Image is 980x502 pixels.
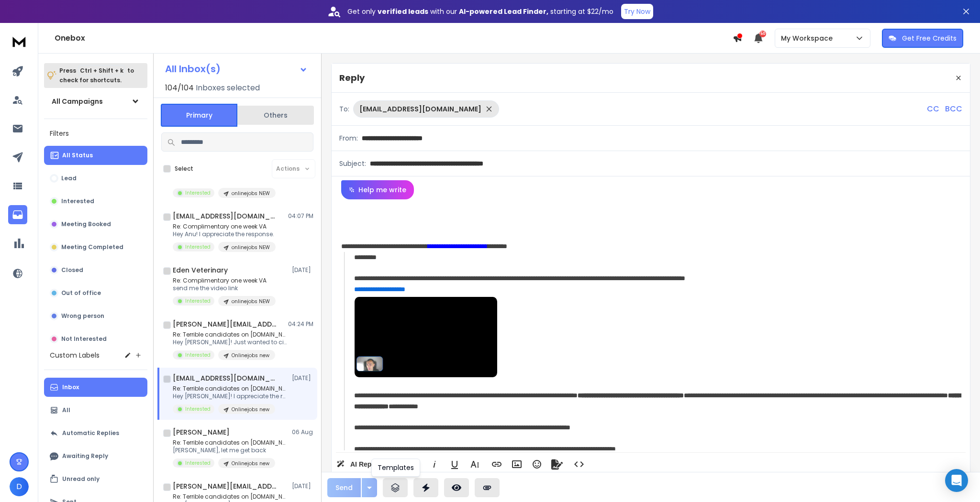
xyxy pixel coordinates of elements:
[173,481,278,491] h1: [PERSON_NAME][EMAIL_ADDRESS][DOMAIN_NAME]
[232,190,270,197] p: onlinejobs NEW
[339,71,365,85] p: Reply
[61,312,104,320] p: Wrong person
[173,265,228,275] h1: Eden Veterinary
[173,338,288,346] p: Hey [PERSON_NAME]! Just wanted to circle
[288,320,313,328] p: 04:24 PM
[927,103,939,115] p: CC
[781,33,836,43] p: My Workspace
[425,455,444,474] button: Italic (Ctrl+I)
[10,477,29,496] button: D
[173,393,288,400] p: Hey [PERSON_NAME]! I appreciate the response.
[165,82,194,94] span: 104 / 104
[292,482,313,490] p: [DATE]
[173,284,276,292] p: send me the video link
[173,277,276,284] p: Re: Complimentary one week VA
[173,223,276,230] p: Re: Complimentary one week VA
[237,105,314,126] button: Others
[173,230,276,238] p: Hey Anu! I appreciate the response.
[173,211,278,221] h1: [EMAIL_ADDRESS][DOMAIN_NAME]
[378,7,428,16] strong: verified leads
[232,406,269,413] p: Onlinejobs new
[52,97,103,106] h1: All Campaigns
[173,447,288,454] p: [PERSON_NAME], let me get back
[445,455,464,474] button: Underline (Ctrl+U)
[62,383,79,391] p: Inbox
[61,289,101,297] p: Out of office
[62,452,108,460] p: Awaiting Reply
[232,298,270,305] p: onlinejobs NEW
[347,7,613,16] p: Get only with our starting at $22/mo
[62,429,119,437] p: Automatic Replies
[466,455,484,474] button: More Text
[44,401,147,420] button: All
[44,424,147,443] button: Automatic Replies
[44,127,147,140] h3: Filters
[161,104,237,127] button: Primary
[61,266,83,274] p: Closed
[548,455,566,474] button: Signature
[44,192,147,211] button: Interested
[288,212,313,220] p: 04:07 PM
[185,189,211,196] p: Interested
[185,297,211,305] p: Interested
[173,319,278,329] h1: [PERSON_NAME][EMAIL_ADDRESS][DOMAIN_NAME]
[61,243,123,251] p: Meeting Completed
[61,335,107,343] p: Not Interested
[173,493,288,501] p: Re: Terrible candidates on [DOMAIN_NAME]
[292,374,313,382] p: [DATE]
[292,266,313,274] p: [DATE]
[339,104,349,114] p: To:
[175,165,193,173] label: Select
[232,244,270,251] p: onlinejobs NEW
[44,238,147,257] button: Meeting Completed
[232,460,269,467] p: Onlinejobs new
[165,64,221,74] h1: All Inbox(s)
[185,459,211,467] p: Interested
[157,59,315,78] button: All Inbox(s)
[759,31,766,37] span: 50
[44,306,147,326] button: Wrong person
[528,455,546,474] button: Emoticons
[196,82,260,94] h3: Inboxes selected
[78,65,125,76] span: Ctrl + Shift + k
[59,66,134,85] p: Press to check for shortcuts.
[173,373,278,383] h1: [EMAIL_ADDRESS][DOMAIN_NAME]
[44,261,147,280] button: Closed
[508,455,526,474] button: Insert Image (Ctrl+P)
[902,33,957,43] p: Get Free Credits
[945,103,962,115] p: BCC
[50,350,100,360] h3: Custom Labels
[61,175,77,182] p: Lead
[339,133,358,143] p: From:
[488,455,506,474] button: Insert Link (Ctrl+K)
[624,7,650,16] p: Try Now
[44,469,147,489] button: Unread only
[173,331,288,338] p: Re: Terrible candidates on [DOMAIN_NAME]
[348,460,391,469] span: AI Rephrase
[44,284,147,303] button: Out of office
[173,385,288,393] p: Re: Terrible candidates on [DOMAIN_NAME]
[55,33,733,44] h1: Onebox
[292,428,313,436] p: 06 Aug
[44,215,147,234] button: Meeting Booked
[44,447,147,466] button: Awaiting Reply
[570,455,588,474] button: Code View
[62,475,100,483] p: Unread only
[334,455,401,474] button: AI Rephrase
[44,378,147,397] button: Inbox
[44,146,147,165] button: All Status
[359,104,481,114] p: [EMAIL_ADDRESS][DOMAIN_NAME]
[341,180,414,199] button: Help me write
[882,29,963,48] button: Get Free Credits
[44,92,147,111] button: All Campaigns
[339,159,366,168] p: Subject:
[10,33,29,50] img: logo
[61,197,94,205] p: Interested
[62,406,70,414] p: All
[62,152,93,159] p: All Status
[173,439,288,447] p: Re: Terrible candidates on [DOMAIN_NAME]
[945,469,968,492] div: Open Intercom Messenger
[232,352,269,359] p: Onlinejobs new
[459,7,548,16] strong: AI-powered Lead Finder,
